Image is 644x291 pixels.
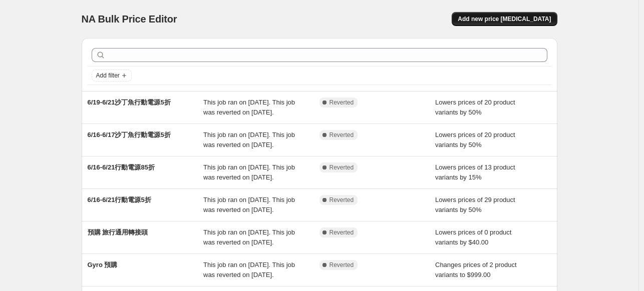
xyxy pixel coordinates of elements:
span: Reverted [330,131,354,139]
span: Reverted [330,98,354,106]
span: Reverted [330,261,354,269]
span: 6/19-6/21沙丁魚行動電源5折 [88,98,171,106]
span: Lowers prices of 13 product variants by 15% [435,163,515,181]
span: This job ran on [DATE]. This job was reverted on [DATE]. [203,228,295,246]
span: This job ran on [DATE]. This job was reverted on [DATE]. [203,131,295,148]
span: This job ran on [DATE]. This job was reverted on [DATE]. [203,261,295,278]
span: 6/16-6/17沙丁魚行動電源5折 [88,131,171,138]
span: Changes prices of 2 product variants to $999.00 [435,261,517,278]
span: Lowers prices of 20 product variants by 50% [435,131,515,148]
span: Lowers prices of 0 product variants by $40.00 [435,228,511,246]
span: 預購 旅行通用轉接頭 [88,228,148,236]
span: NA Bulk Price Editor [82,13,177,24]
span: Add new price [MEDICAL_DATA] [458,15,551,23]
button: Add new price [MEDICAL_DATA] [452,12,557,26]
span: 6/16-6/21行動電源5折 [88,196,151,203]
span: Reverted [330,163,354,171]
span: Lowers prices of 20 product variants by 50% [435,98,515,116]
span: Reverted [330,228,354,236]
span: This job ran on [DATE]. This job was reverted on [DATE]. [203,196,295,213]
span: This job ran on [DATE]. This job was reverted on [DATE]. [203,163,295,181]
span: 6/16-6/21行動電源85折 [88,163,155,171]
span: Reverted [330,196,354,204]
span: This job ran on [DATE]. This job was reverted on [DATE]. [203,98,295,116]
button: Add filter [92,69,132,81]
span: Lowers prices of 29 product variants by 50% [435,196,515,213]
span: Gyro 預購 [88,261,118,268]
span: Add filter [96,71,120,79]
